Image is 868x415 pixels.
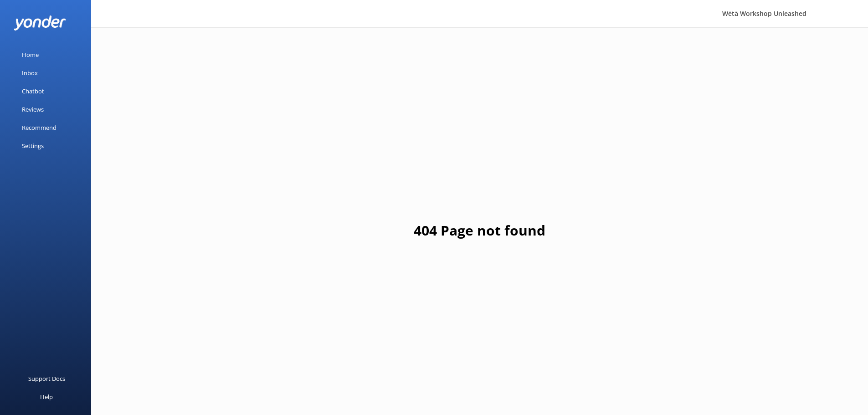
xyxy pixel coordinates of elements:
div: Support Docs [28,369,65,388]
div: Settings [22,137,44,155]
div: Reviews [22,100,44,118]
div: Chatbot [22,82,44,100]
span: Wētā Workshop Unleashed [722,9,806,18]
div: Home [22,46,39,64]
img: yonder-white-logo.png [14,15,66,31]
div: Inbox [22,64,38,82]
div: Help [40,388,53,406]
h1: 404 Page not found [414,220,545,241]
div: Recommend [22,118,56,137]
